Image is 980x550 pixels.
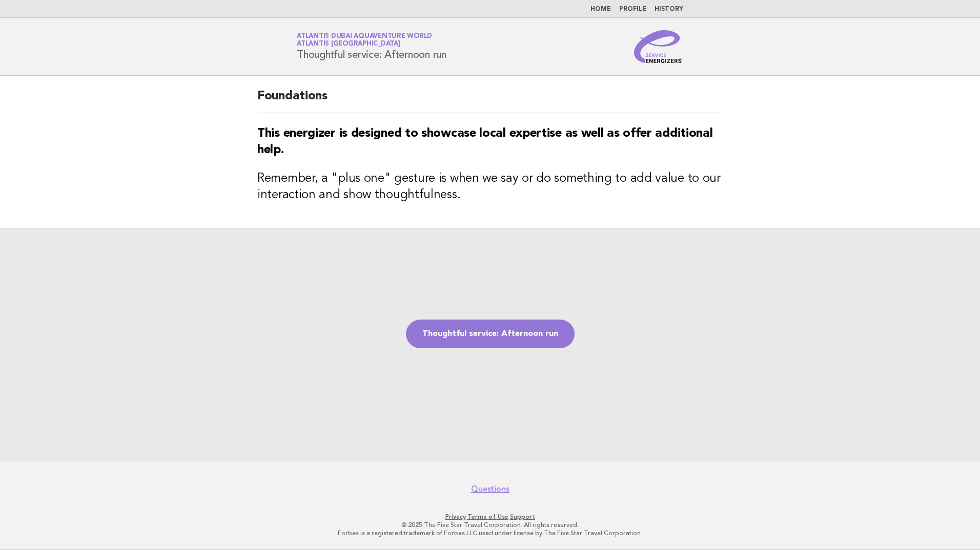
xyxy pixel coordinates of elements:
a: Terms of Use [467,513,508,520]
a: Questions [471,484,509,494]
strong: This energizer is designed to showcase local expertise as well as offer additional help. [257,128,712,156]
a: Privacy [445,513,466,520]
img: Service Energizers [634,30,683,63]
p: © 2025 The Five Star Travel Corporation. All rights reserved. [176,521,804,529]
a: Atlantis Dubai Aquaventure WorldAtlantis [GEOGRAPHIC_DATA] [297,33,432,47]
a: Home [590,6,611,12]
h2: Foundations [257,88,723,113]
span: Atlantis [GEOGRAPHIC_DATA] [297,41,400,48]
h1: Thoughtful service: Afternoon run [297,33,446,60]
p: · · [176,513,804,521]
a: Thoughtful service: Afternoon run [406,320,575,348]
a: Support [510,513,535,520]
p: Forbes is a registered trademark of Forbes LLC used under license by The Five Star Travel Corpora... [176,529,804,537]
a: History [655,6,683,12]
h3: Remember, a "plus one" gesture is when we say or do something to add value to our interaction and... [257,171,723,203]
a: Profile [619,6,646,12]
